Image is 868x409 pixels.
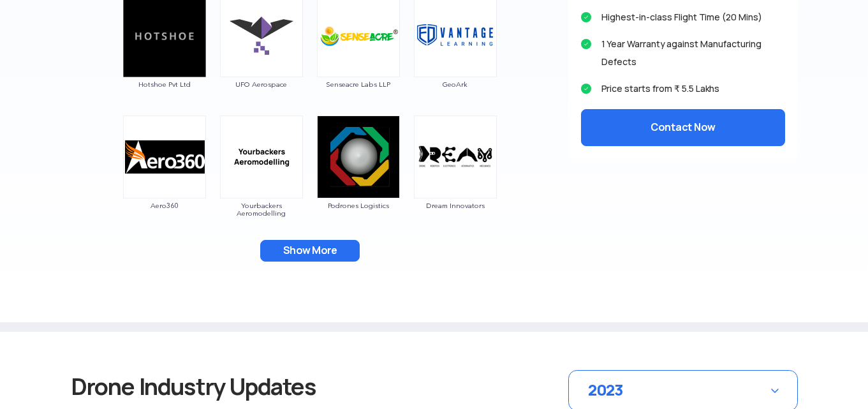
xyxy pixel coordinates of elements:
[414,115,497,198] img: img_dream.png
[122,29,207,88] a: Hotshoe Pvt Ltd
[219,29,304,88] a: UFO Aerospace
[316,80,401,88] span: Senseacre Labs LLP
[413,80,497,88] span: GeoArk
[581,8,785,26] li: Highest-in-class Flight Time (20 Mins)
[122,80,207,88] span: Hotshoe Pvt Ltd
[219,151,304,217] a: Yourbackers Aeromodelling
[588,380,623,400] span: 2023
[316,29,401,88] a: Senseacre Labs LLP
[220,115,303,198] img: img_yourbackers.png
[316,202,401,209] span: Podrones Logistics
[413,202,497,209] span: Dream Innovators
[581,80,785,98] li: Price starts from ₹ 5.5 Lakhs
[317,115,400,198] img: img_podrones.png
[71,370,363,403] h3: Drone Industry Updates
[219,80,304,88] span: UFO Aerospace
[581,35,785,71] li: 1 Year Warranty against Manufacturing Defects
[122,202,207,209] span: Aero360
[122,151,207,209] a: Aero360
[260,240,360,262] button: Show More
[413,29,497,88] a: GeoArk
[581,109,785,146] button: Contact Now
[316,151,401,209] a: Podrones Logistics
[123,115,206,198] img: ic_aero360.png
[219,202,304,217] span: Yourbackers Aeromodelling
[413,151,497,209] a: Dream Innovators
